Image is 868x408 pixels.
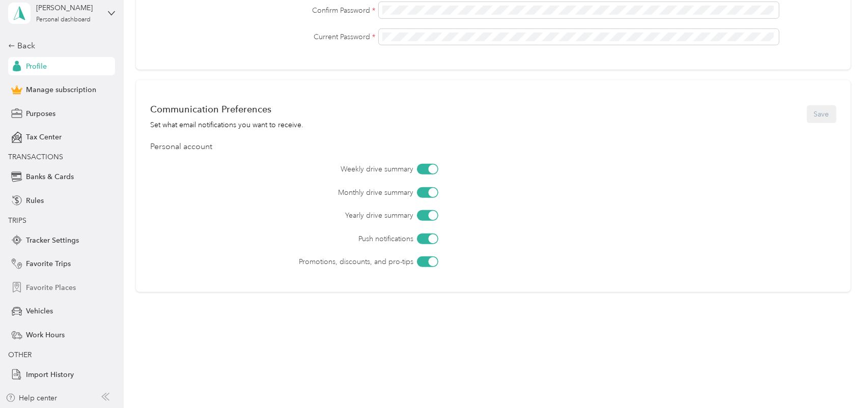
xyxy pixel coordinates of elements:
label: Yearly drive summary [207,210,413,221]
label: Promotions, discounts, and pro-tips [207,256,413,267]
label: Confirm Password [150,5,375,16]
span: Rules [26,195,44,206]
span: TRIPS [8,216,26,225]
div: [PERSON_NAME] [36,3,100,13]
label: Current Password [150,32,375,42]
span: Profile [26,61,47,72]
span: Banks & Cards [26,171,74,182]
span: Manage subscription [26,84,96,95]
div: Personal dashboard [36,17,91,23]
span: Purposes [26,108,55,119]
span: Favorite Places [26,282,76,293]
span: Tax Center [26,132,62,142]
span: TRANSACTIONS [8,153,63,161]
div: Communication Preferences [150,104,303,114]
iframe: Everlance-gr Chat Button Frame [811,351,868,408]
button: Help center [6,393,58,403]
div: Set what email notifications you want to receive. [150,120,303,130]
span: Vehicles [26,306,53,316]
label: Weekly drive summary [207,164,413,174]
span: OTHER [8,351,32,359]
span: Work Hours [26,330,65,340]
span: Favorite Trips [26,258,71,269]
div: Personal account [150,141,836,153]
label: Monthly drive summary [207,187,413,198]
span: Import History [26,369,74,380]
span: Tracker Settings [26,235,79,246]
label: Push notifications [207,234,413,244]
div: Back [8,40,110,52]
